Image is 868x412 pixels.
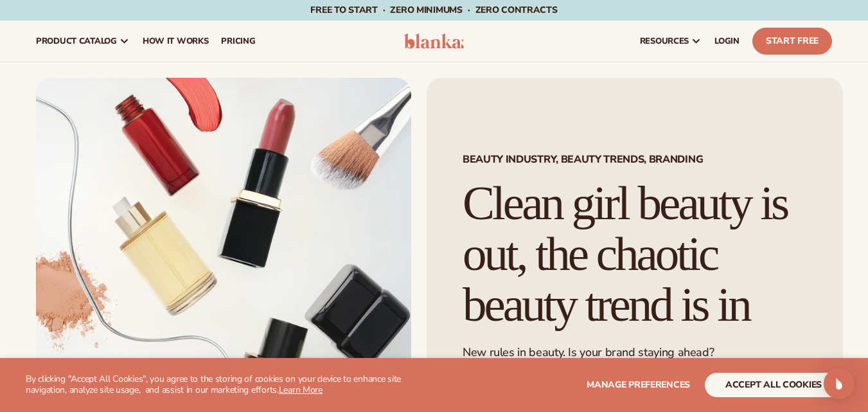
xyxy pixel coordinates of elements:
span: resources [640,36,689,46]
a: Start Free [752,28,832,55]
a: How It Works [136,21,215,62]
span: Free to start · ZERO minimums · ZERO contracts [310,4,557,16]
button: Manage preferences [587,373,690,397]
span: LOGIN [714,36,740,46]
img: logo [404,33,465,49]
div: Open Intercom Messenger [824,368,855,399]
span: How It Works [143,36,209,46]
a: Learn More [279,384,323,396]
p: By clicking "Accept All Cookies", you agree to the storing of cookies on your device to enhance s... [26,374,429,396]
button: accept all cookies [705,373,842,397]
a: resources [633,21,708,62]
a: LOGIN [708,21,746,62]
a: pricing [215,21,261,62]
span: pricing [221,36,255,46]
h1: Clean girl beauty is out, the chaotic beauty trend is in [463,178,807,330]
span: Manage preferences [587,379,690,391]
a: product catalog [30,21,136,62]
span: beauty industry, Beauty trends, branding [463,154,807,165]
span: New rules in beauty. Is your brand staying ahead? [463,345,714,360]
span: product catalog [36,36,117,46]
